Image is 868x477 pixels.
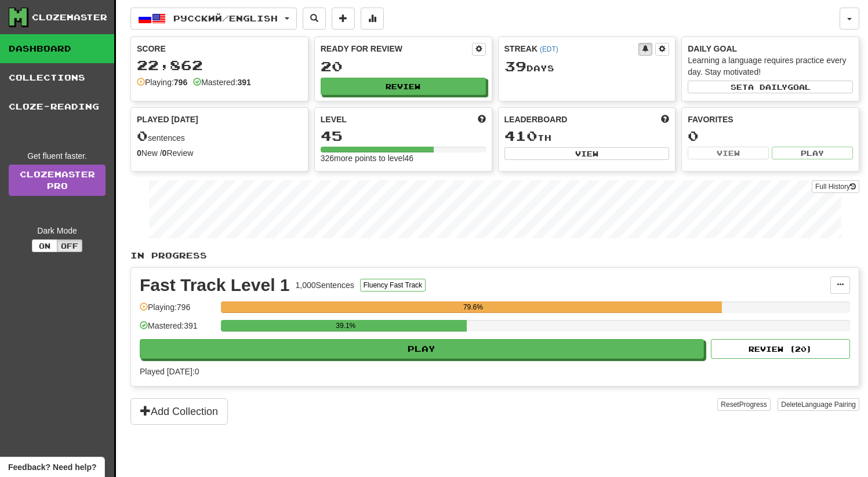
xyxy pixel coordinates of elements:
[140,367,199,376] span: Played [DATE]: 0
[173,13,278,23] span: Русский / English
[137,58,302,72] div: 22,862
[711,339,850,359] button: Review (20)
[9,225,106,236] div: Dark Mode
[812,180,859,193] button: Full History
[688,54,853,78] div: Learning a language requires practice every day. Stay motivated!
[140,339,704,359] button: Play
[504,58,526,74] span: 39
[717,398,770,411] button: ResetProgress
[688,43,853,54] div: Daily Goal
[303,8,326,30] button: Search sentences
[688,129,853,143] div: 0
[321,152,486,164] div: 326 more points to level 46
[504,147,670,160] button: View
[688,147,769,159] button: View
[661,114,669,125] span: This week in points, UTC
[237,78,250,87] strong: 391
[224,301,721,313] div: 79.6%
[32,239,57,252] button: On
[504,128,537,144] span: 410
[137,114,198,125] span: Played [DATE]
[57,239,82,252] button: Off
[162,148,167,158] strong: 0
[137,43,302,54] div: Score
[688,81,853,93] button: Seta dailygoal
[361,8,384,30] button: More stats
[748,83,787,91] span: a daily
[321,43,472,54] div: Ready for Review
[321,78,486,95] button: Review
[478,114,486,125] span: Score more points to level up
[504,129,670,144] div: th
[504,43,639,54] div: Streak
[140,301,215,321] div: Playing: 796
[224,320,467,332] div: 39.1%
[9,150,106,162] div: Get fluent faster.
[137,129,302,144] div: sentences
[504,59,670,74] div: Day s
[540,45,558,53] a: (EDT)
[137,147,302,159] div: New / Review
[32,12,107,23] div: Clozemaster
[174,78,187,87] strong: 796
[193,77,251,88] div: Mastered:
[321,114,347,125] span: Level
[130,8,297,30] button: Русский/English
[137,128,148,144] span: 0
[778,398,859,411] button: DeleteLanguage Pairing
[130,398,228,425] button: Add Collection
[360,279,426,292] button: Fluency Fast Track
[140,276,290,294] div: Fast Track Level 1
[801,400,856,409] span: Language Pairing
[504,114,568,125] span: Leaderboard
[332,8,355,30] button: Add sentence to collection
[130,250,859,261] p: In Progress
[137,77,187,88] div: Playing:
[296,279,354,291] div: 1,000 Sentences
[9,165,106,196] a: ClozemasterPro
[321,129,486,143] div: 45
[772,147,853,159] button: Play
[137,148,141,158] strong: 0
[140,320,215,339] div: Mastered: 391
[321,59,486,74] div: 20
[8,461,96,473] span: Open feedback widget
[739,400,767,409] span: Progress
[688,114,853,125] div: Favorites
